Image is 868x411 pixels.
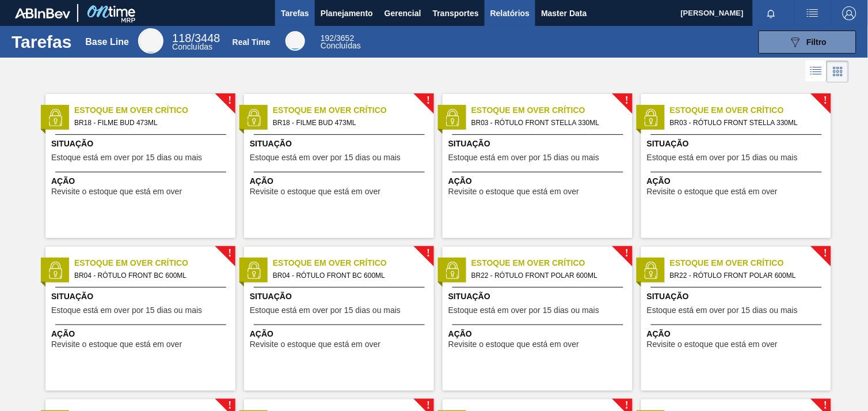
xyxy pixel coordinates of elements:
[806,6,820,20] img: userActions
[74,269,226,282] span: BR04 - RÓTULO FRONT BC 600ML
[647,306,798,315] span: Estoque está em over por 15 dias ou mais
[444,109,461,126] img: status
[625,249,629,258] span: !
[670,257,831,269] span: Estoque em Over Crítico
[250,291,431,303] span: Situação
[670,116,822,129] span: BR03 - RÓTULO FRONT STELLA 330ML
[321,6,373,20] span: Planejamento
[245,109,262,126] img: status
[759,31,856,54] button: Filtro
[433,6,479,20] span: Transportes
[642,262,660,279] img: status
[490,6,530,20] span: Relatórios
[824,402,827,410] span: !
[245,262,262,279] img: status
[47,109,64,126] img: status
[228,96,231,105] span: !
[250,138,431,150] span: Situação
[448,187,579,196] span: Revisite o estoque que está em over
[172,32,220,44] span: / 3448
[172,42,212,51] span: Concluídas
[250,153,401,162] span: Estoque está em over por 15 dias ou mais
[642,109,660,126] img: status
[228,249,231,258] span: !
[448,153,599,162] span: Estoque está em over por 15 dias ou mais
[321,33,354,43] span: / 3652
[250,340,380,349] span: Revisite o estoque que está em over
[321,41,361,50] span: Concluídas
[824,249,827,258] span: !
[51,138,233,150] span: Situação
[647,175,828,187] span: Ação
[51,306,202,315] span: Estoque está em over por 15 dias ou mais
[321,35,361,50] div: Real Time
[753,5,790,21] button: Notificações
[51,291,233,303] span: Situação
[273,116,425,129] span: BR18 - FILME BUD 473ML
[471,257,633,269] span: Estoque em Over Crítico
[647,138,828,150] span: Situação
[47,262,64,279] img: status
[51,187,182,196] span: Revisite o estoque que está em over
[670,269,822,282] span: BR22 - RÓTULO FRONT POLAR 600ML
[427,249,430,258] span: !
[448,340,579,349] span: Revisite o estoque que está em over
[281,6,309,20] span: Tarefas
[471,104,633,116] span: Estoque em Over Crítico
[541,6,587,20] span: Master Data
[172,32,191,44] span: 118
[647,291,828,303] span: Situação
[625,96,629,105] span: !
[51,175,233,187] span: Ação
[448,175,630,187] span: Ação
[85,37,129,47] div: Base Line
[647,153,798,162] span: Estoque está em over por 15 dias ou mais
[250,175,431,187] span: Ação
[233,37,271,47] div: Real Time
[427,96,430,105] span: !
[15,8,70,18] img: TNhmsLtSVTkK8tSr43FrP2fwEKptu5GPRR3wAAAABJRU5ErkJggg==
[384,6,421,20] span: Gerencial
[228,402,231,410] span: !
[273,104,434,116] span: Estoque em Over Crítico
[448,291,630,303] span: Situação
[74,257,235,269] span: Estoque em Over Crítico
[843,6,856,20] img: Logout
[51,340,182,349] span: Revisite o estoque que está em over
[321,33,334,43] span: 192
[806,61,827,82] div: Visão em Lista
[250,187,380,196] span: Revisite o estoque que está em over
[250,328,431,340] span: Ação
[250,306,401,315] span: Estoque está em over por 15 dias ou mais
[448,306,599,315] span: Estoque está em over por 15 dias ou mais
[647,340,778,349] span: Revisite o estoque que está em over
[807,37,827,47] span: Filtro
[444,262,461,279] img: status
[51,328,233,340] span: Ação
[471,116,623,129] span: BR03 - RÓTULO FRONT STELLA 330ML
[273,269,425,282] span: BR04 - RÓTULO FRONT BC 600ML
[670,104,831,116] span: Estoque em Over Crítico
[471,269,623,282] span: BR22 - RÓTULO FRONT POLAR 600ML
[74,104,235,116] span: Estoque em Over Crítico
[647,187,778,196] span: Revisite o estoque que está em over
[647,328,828,340] span: Ação
[138,28,163,54] div: Base Line
[448,328,630,340] span: Ação
[824,96,827,105] span: !
[172,33,220,51] div: Base Line
[625,402,629,410] span: !
[448,138,630,150] span: Situação
[12,35,72,48] h1: Tarefas
[827,61,849,82] div: Visão em Cards
[427,402,430,410] span: !
[51,153,202,162] span: Estoque está em over por 15 dias ou mais
[74,116,226,129] span: BR18 - FILME BUD 473ML
[273,257,434,269] span: Estoque em Over Crítico
[285,31,305,51] div: Real Time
